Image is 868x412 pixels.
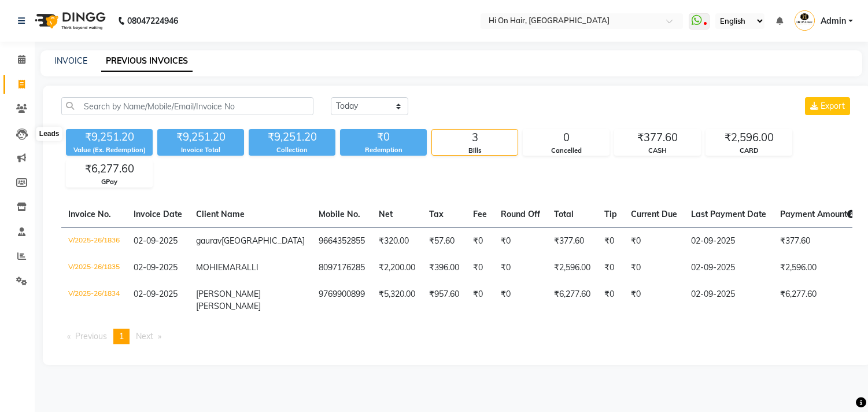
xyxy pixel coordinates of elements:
div: Collection [249,145,335,155]
span: 02-09-2025 [134,236,178,246]
div: CASH [615,146,700,156]
td: ₹396.00 [422,255,466,281]
td: ₹57.60 [422,227,466,255]
td: ₹0 [597,281,624,319]
div: ₹0 [340,129,427,145]
td: ₹0 [597,227,624,255]
td: ₹0 [466,281,494,319]
a: INVOICE [54,56,87,66]
td: 02-09-2025 [684,281,773,319]
span: [PERSON_NAME] [196,289,261,299]
span: [PERSON_NAME] [196,301,261,311]
img: logo [29,5,109,37]
td: ₹0 [624,255,684,281]
div: 0 [523,130,609,146]
td: 9664352855 [312,227,372,255]
span: Net [379,209,393,219]
div: 3 [432,130,518,146]
div: CARD [706,146,792,156]
span: Invoice No. [68,209,111,219]
div: ₹6,277.60 [67,161,152,177]
td: ₹2,596.00 [773,255,862,281]
div: ₹2,596.00 [706,130,792,146]
td: V/2025-26/1834 [61,281,127,319]
input: Search by Name/Mobile/Email/Invoice No [61,97,313,115]
td: ₹0 [466,255,494,281]
div: Bills [432,146,518,156]
td: V/2025-26/1836 [61,227,127,255]
img: Admin [795,10,815,31]
span: RALLI [235,262,258,273]
span: [GEOGRAPHIC_DATA] [221,236,305,246]
span: Admin [821,15,846,27]
span: Client Name [196,209,245,219]
b: 08047224946 [127,5,178,37]
td: ₹0 [466,227,494,255]
td: ₹2,200.00 [372,255,422,281]
td: ₹0 [597,255,624,281]
span: Round Off [501,209,540,219]
div: Leads [36,127,62,141]
a: PREVIOUS INVOICES [101,51,193,72]
span: 02-09-2025 [134,262,178,273]
div: Invoice Total [157,145,244,155]
div: Cancelled [523,146,609,156]
span: Fee [473,209,487,219]
td: ₹377.60 [773,227,862,255]
span: Tip [604,209,617,219]
span: gaurav [196,236,221,246]
td: 9769900899 [312,281,372,319]
div: ₹9,251.20 [249,129,335,145]
div: Value (Ex. Redemption) [66,145,153,155]
td: ₹5,320.00 [372,281,422,319]
td: 02-09-2025 [684,255,773,281]
div: GPay [67,177,152,187]
span: Next [136,331,153,341]
span: Invoice Date [134,209,182,219]
span: Last Payment Date [691,209,766,219]
td: 8097176285 [312,255,372,281]
td: V/2025-26/1835 [61,255,127,281]
td: ₹377.60 [547,227,597,255]
span: Total [554,209,574,219]
td: ₹2,596.00 [547,255,597,281]
td: ₹957.60 [422,281,466,319]
span: Payment Amount [780,209,855,219]
td: ₹0 [624,227,684,255]
div: ₹9,251.20 [157,129,244,145]
span: Tax [429,209,444,219]
td: 02-09-2025 [684,227,773,255]
span: 1 [119,331,124,341]
span: 02-09-2025 [134,289,178,299]
button: Export [805,97,850,115]
td: ₹0 [624,281,684,319]
span: Export [821,101,845,111]
td: ₹320.00 [372,227,422,255]
td: ₹6,277.60 [773,281,862,319]
span: Previous [75,331,107,341]
td: ₹0 [494,281,547,319]
div: Redemption [340,145,427,155]
span: Mobile No. [319,209,360,219]
div: ₹9,251.20 [66,129,153,145]
td: ₹0 [494,255,547,281]
td: ₹6,277.60 [547,281,597,319]
td: ₹0 [494,227,547,255]
div: ₹377.60 [615,130,700,146]
span: MOHIEMA [196,262,235,273]
span: Current Due [631,209,677,219]
nav: Pagination [61,329,852,344]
